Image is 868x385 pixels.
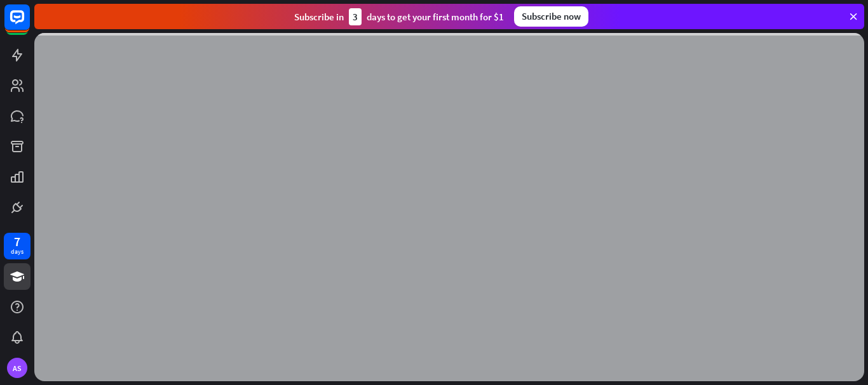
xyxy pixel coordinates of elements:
div: Subscribe now [514,6,588,27]
a: 7 days [4,233,31,259]
div: 3 [349,8,362,25]
div: days [11,247,24,256]
div: Subscribe in days to get your first month for $1 [294,8,504,25]
div: 7 [14,236,20,247]
div: AS [7,358,27,378]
